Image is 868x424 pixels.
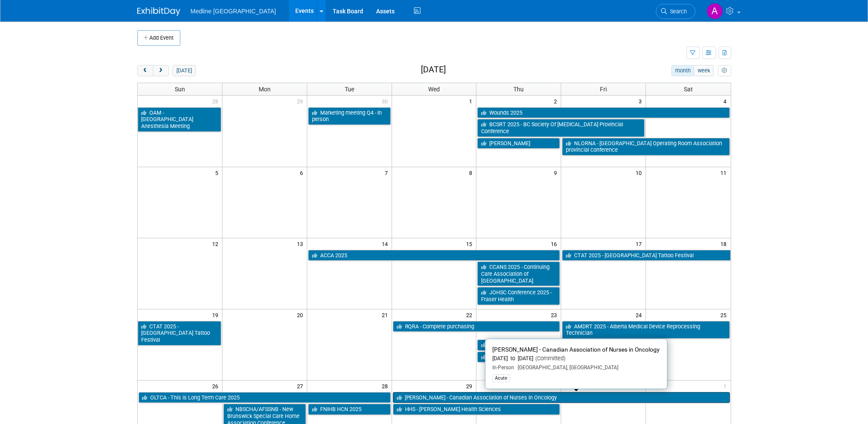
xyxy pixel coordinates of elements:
[468,167,476,178] span: 8
[308,250,560,261] a: ACCA 2025
[656,4,695,19] a: Search
[211,238,222,249] span: 12
[513,86,524,93] span: Thu
[550,238,561,249] span: 16
[553,96,561,106] span: 2
[477,340,645,351] a: AFHTO
[191,8,276,15] span: Medline [GEOGRAPHIC_DATA]
[214,167,222,178] span: 5
[296,96,307,106] span: 29
[173,65,195,76] button: [DATE]
[720,238,731,249] span: 18
[381,96,392,106] span: 30
[723,380,731,391] span: 1
[381,380,392,391] span: 28
[477,352,645,363] a: AQRDM
[723,96,731,106] span: 4
[477,107,729,118] a: Wounds 2025
[492,365,514,371] span: In-Person
[635,309,646,320] span: 24
[137,30,180,46] button: Add Event
[492,374,510,382] div: Acute
[428,86,440,93] span: Wed
[393,392,730,403] a: [PERSON_NAME] - Canadian Association of Nurses in Oncology
[671,65,694,76] button: month
[296,380,307,391] span: 27
[381,238,392,249] span: 14
[296,238,307,249] span: 13
[465,380,476,391] span: 29
[635,167,646,178] span: 10
[393,321,560,332] a: RQRA - Complete purchasing
[562,250,730,261] a: CTAT 2025 - [GEOGRAPHIC_DATA] Tattoo Festival
[345,86,354,93] span: Tue
[694,65,714,76] button: week
[477,262,560,286] a: CCANS 2025 - Continuing Care Association of [GEOGRAPHIC_DATA]
[667,8,687,15] span: Search
[684,86,693,93] span: Sat
[299,167,307,178] span: 6
[635,238,646,249] span: 17
[393,404,560,415] a: HHS - [PERSON_NAME] Health Sciences
[296,309,307,320] span: 20
[492,355,660,362] div: [DATE] to [DATE]
[722,68,727,74] i: Personalize Calendar
[707,3,723,19] img: Angela Douglas
[553,167,561,178] span: 9
[308,107,391,125] a: Marketing meeting Q4 - in person
[259,86,271,93] span: Mon
[175,86,185,93] span: Sun
[211,309,222,320] span: 19
[477,287,560,305] a: JOHSC Conference 2025 - Fraser Health
[308,404,391,415] a: FNIHB HCN 2025
[477,119,645,137] a: BCSRT 2025 - BC Society Of [MEDICAL_DATA] Provincial Conference
[153,65,169,76] button: next
[718,65,731,76] button: myCustomButton
[638,96,646,106] span: 3
[562,138,729,156] a: NLORNA - [GEOGRAPHIC_DATA] Operating Room Association provincial conference
[720,309,731,320] span: 25
[421,65,446,75] h2: [DATE]
[139,392,391,403] a: OLTCA - This is Long Term Care 2025
[600,86,607,93] span: Fri
[720,167,731,178] span: 11
[550,309,561,320] span: 23
[465,309,476,320] span: 22
[492,346,660,353] span: [PERSON_NAME] - Canadian Association of Nurses in Oncology
[562,321,729,339] a: AMDRT 2025 - Alberta Medical Device Reprocessing Technician
[137,7,180,16] img: ExhibitDay
[211,96,222,106] span: 28
[465,238,476,249] span: 15
[468,96,476,106] span: 1
[138,107,221,132] a: OAM - [GEOGRAPHIC_DATA] Anesthesia Meeting
[211,380,222,391] span: 26
[533,355,565,362] span: (Committed)
[137,65,153,76] button: prev
[381,309,392,320] span: 21
[477,138,560,149] a: [PERSON_NAME]
[384,167,392,178] span: 7
[138,321,221,346] a: CTAT 2025 - [GEOGRAPHIC_DATA] Tattoo Festival
[514,365,619,371] span: [GEOGRAPHIC_DATA], [GEOGRAPHIC_DATA]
